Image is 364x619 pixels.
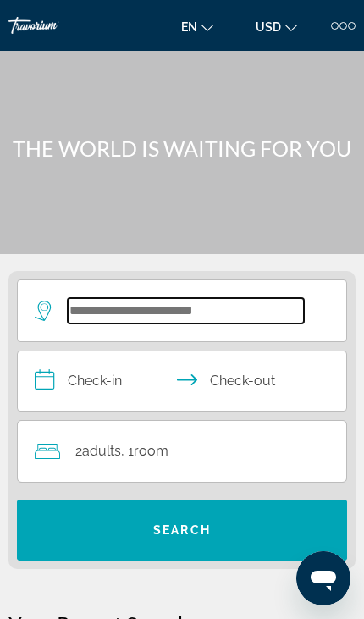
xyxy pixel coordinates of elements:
div: Search widget [17,279,347,561]
span: 2 [75,439,121,463]
button: Select check in and out date [17,351,347,412]
button: Change language [173,14,222,39]
span: en [181,20,197,34]
span: USD [256,20,281,34]
input: Search hotel destination [68,298,304,323]
button: Change currency [247,14,306,39]
iframe: Кнопка для запуску вікна повідомлень [296,551,350,605]
span: Room [134,443,168,459]
span: Search [153,523,211,537]
span: Adults [82,443,121,459]
button: Search [17,500,347,561]
button: Travelers: 2 adults, 0 children [18,421,346,482]
span: , 1 [121,439,168,463]
h1: THE WORLD IS WAITING FOR YOU [8,135,356,161]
